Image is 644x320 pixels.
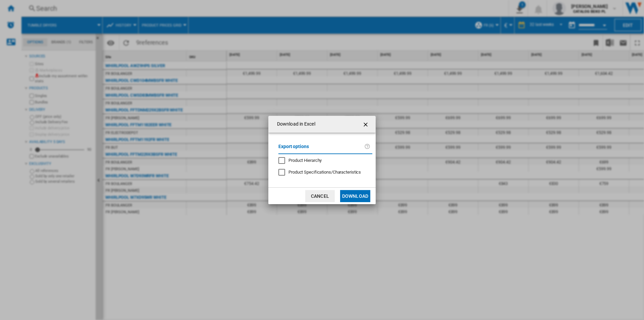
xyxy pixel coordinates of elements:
[288,169,361,175] div: Only applies to Category View
[274,121,315,128] h4: Download in Excel
[340,190,370,202] button: Download
[305,190,335,202] button: Cancel
[288,158,322,163] span: Product Hierarchy
[360,118,373,131] button: getI18NText('BUTTONS.CLOSE_DIALOG')
[278,143,364,155] label: Export options
[268,116,376,204] md-dialog: Download in ...
[362,121,370,129] ng-md-icon: getI18NText('BUTTONS.CLOSE_DIALOG')
[278,157,367,164] md-checkbox: Product Hierarchy
[288,170,361,175] span: Product Specifications/Characteristics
